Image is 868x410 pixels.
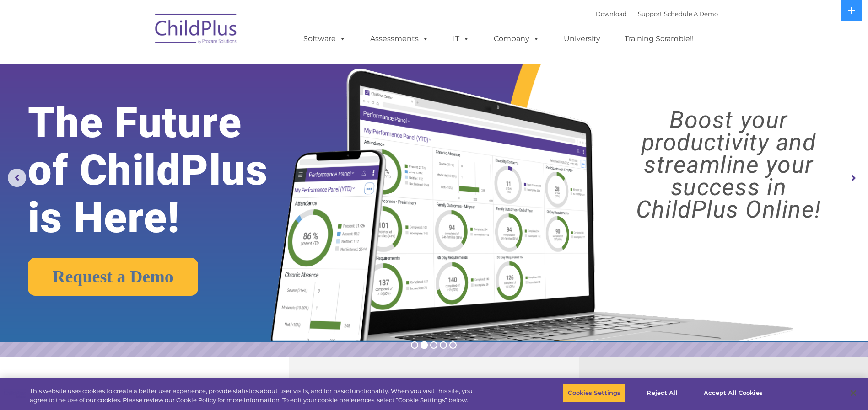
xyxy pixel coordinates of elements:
img: ChildPlus by Procare Solutions [151,7,242,53]
a: Company [485,30,549,48]
span: Phone number [127,98,166,105]
a: Request a Demo [28,258,198,296]
button: Accept All Cookies [699,383,768,403]
button: Cookies Settings [563,383,625,403]
a: Training Scramble!! [615,30,703,48]
button: Reject All [634,383,691,403]
div: This website uses cookies to create a better user experience, provide statistics about user visit... [30,387,477,405]
a: Assessments [361,30,438,48]
a: Software [294,30,355,48]
span: Last name [127,60,155,67]
rs-layer: Boost your productivity and streamline your success in ChildPlus Online! [600,109,857,221]
a: IT [444,30,479,48]
a: University [555,30,609,48]
a: Download [596,10,627,17]
a: Schedule A Demo [664,10,718,17]
a: Support [638,10,662,17]
rs-layer: The Future of ChildPlus is Here! [28,99,305,242]
button: Close [843,383,863,403]
font: | [596,10,718,17]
